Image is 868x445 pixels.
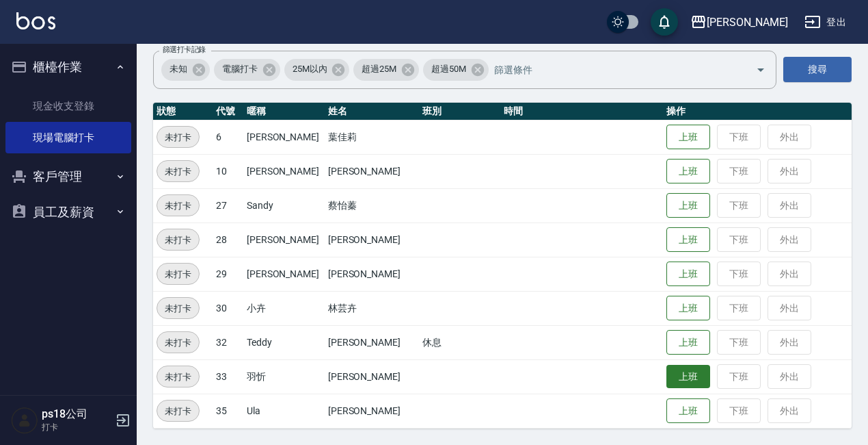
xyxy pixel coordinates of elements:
td: 林芸卉 [325,291,419,325]
button: Open [750,59,772,81]
td: 葉佳莉 [325,120,419,154]
div: [PERSON_NAME] [707,14,788,31]
span: 未打卡 [157,233,199,247]
button: 上班 [666,296,710,321]
th: 姓名 [325,103,419,120]
span: 25M以內 [284,62,336,76]
div: 未知 [161,59,210,81]
td: Ula [243,394,325,428]
td: 27 [213,188,243,222]
td: Sandy [243,188,325,222]
td: 羽忻 [243,359,325,394]
img: Person [11,407,38,434]
button: [PERSON_NAME] [685,8,794,36]
td: 33 [213,359,243,394]
td: 蔡怡蓁 [325,188,419,222]
th: 暱稱 [243,103,325,120]
button: 上班 [666,330,710,355]
label: 篩選打卡記錄 [163,44,206,55]
button: 客戶管理 [5,159,131,194]
th: 班別 [419,103,500,120]
td: [PERSON_NAME] [243,222,325,257]
input: 篩選條件 [491,58,732,81]
div: 25M以內 [284,59,350,81]
p: 打卡 [42,421,111,433]
th: 代號 [213,103,243,120]
button: 上班 [666,262,710,287]
span: 未打卡 [157,370,199,384]
button: 搜尋 [783,57,852,82]
button: 上班 [666,227,710,253]
span: 未打卡 [157,130,199,144]
td: 28 [213,222,243,257]
th: 時間 [500,103,663,120]
td: 休息 [419,325,500,359]
span: 未打卡 [157,199,199,213]
a: 現場電腦打卡 [5,122,131,153]
td: [PERSON_NAME] [243,120,325,154]
td: [PERSON_NAME] [325,394,419,428]
span: 未知 [161,62,195,76]
div: 超過25M [353,59,419,81]
td: [PERSON_NAME] [325,154,419,188]
span: 未打卡 [157,164,199,179]
span: 電腦打卡 [214,62,266,76]
button: 上班 [666,193,710,218]
span: 未打卡 [157,335,199,350]
button: 上班 [666,125,710,150]
img: Logo [16,12,55,29]
span: 未打卡 [157,267,199,281]
td: 小卉 [243,291,325,325]
td: [PERSON_NAME] [243,257,325,291]
span: 未打卡 [157,404,199,418]
td: [PERSON_NAME] [325,257,419,291]
div: 電腦打卡 [214,59,280,81]
span: 超過50M [423,62,474,76]
div: 超過50M [423,59,489,81]
span: 未打卡 [157,301,199,316]
th: 操作 [663,103,852,120]
button: 上班 [666,365,710,389]
td: 29 [213,257,243,291]
td: [PERSON_NAME] [325,359,419,394]
td: [PERSON_NAME] [243,154,325,188]
td: [PERSON_NAME] [325,325,419,359]
h5: ps18公司 [42,407,111,421]
td: 10 [213,154,243,188]
td: 6 [213,120,243,154]
button: 上班 [666,398,710,424]
span: 超過25M [353,62,405,76]
td: [PERSON_NAME] [325,222,419,257]
td: 32 [213,325,243,359]
button: 員工及薪資 [5,194,131,230]
button: save [651,8,678,36]
td: Teddy [243,325,325,359]
td: 30 [213,291,243,325]
td: 35 [213,394,243,428]
button: 登出 [799,10,852,35]
button: 櫃檯作業 [5,49,131,85]
th: 狀態 [153,103,213,120]
button: 上班 [666,159,710,184]
a: 現金收支登錄 [5,90,131,122]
